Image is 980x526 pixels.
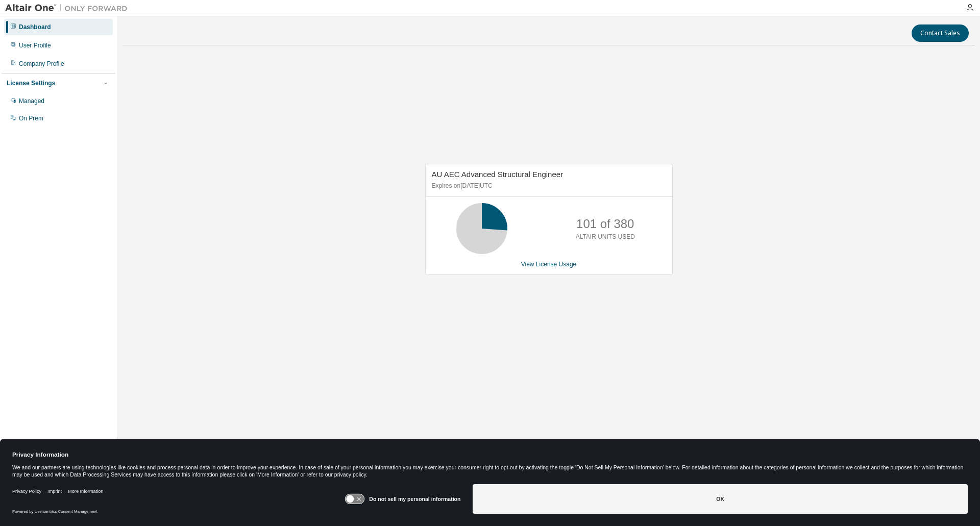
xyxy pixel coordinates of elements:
[912,24,969,42] button: Contact Sales
[7,79,55,87] div: License Settings
[521,261,577,268] a: View License Usage
[19,97,44,105] div: Managed
[19,41,51,49] div: User Profile
[432,182,664,190] p: Expires on [DATE] UTC
[19,114,43,122] div: On Prem
[432,170,563,179] span: AU AEC Advanced Structural Engineer
[576,233,635,241] p: ALTAIR UNITS USED
[5,3,133,13] img: Altair One
[19,60,64,68] div: Company Profile
[576,215,634,233] p: 101 of 380
[19,23,51,31] div: Dashboard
